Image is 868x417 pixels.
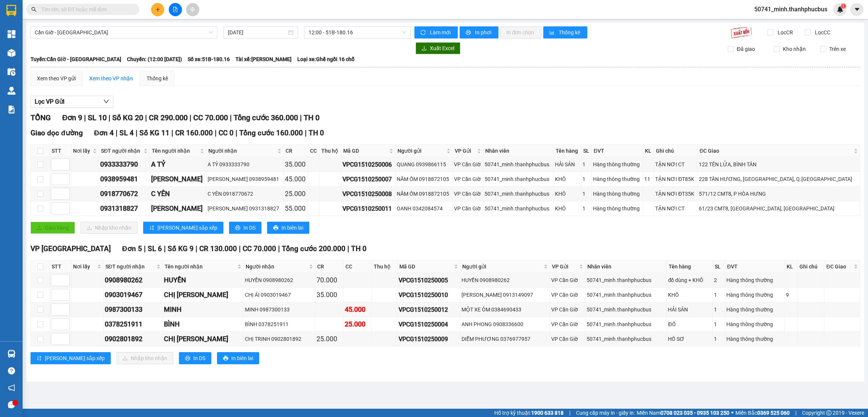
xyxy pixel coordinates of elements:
span: plus [155,7,160,12]
span: Nơi lấy [73,262,96,271]
span: In biên lai [231,354,253,362]
input: 15/10/2025 [228,28,287,37]
td: VP Cần Giờ [550,332,585,346]
span: Người nhận [208,147,276,155]
span: TH 0 [309,129,324,137]
div: 25.000 [345,319,370,330]
img: warehouse-icon [8,68,15,76]
span: Tổng cước 160.000 [239,129,303,137]
img: dashboard-icon [8,30,15,38]
th: STT [50,261,71,273]
div: 1 [714,320,724,328]
span: VP Gửi [455,147,475,155]
div: CHỊ [PERSON_NAME] [164,334,242,344]
span: Giao dọc đường [31,129,83,137]
span: 1 [842,3,845,9]
button: Lọc VP Gửi [31,96,113,108]
div: đồ dùng + KHÔ [668,276,711,284]
span: Loại xe: Ghế ngồi 16 chỗ [297,55,355,63]
div: 0938959481 [100,174,148,184]
div: 1 [582,175,590,183]
div: MINH 0987300133 [245,305,314,314]
button: downloadNhập kho nhận [116,352,173,364]
td: VP Cần Giờ [550,302,585,317]
div: VPCG1510250007 [342,175,394,184]
div: VPCG1510250012 [399,305,459,314]
span: CR 130.000 [199,244,237,253]
span: caret-down [854,6,860,13]
span: 50741_minh.thanhphucbus [748,5,833,14]
th: Thu hộ [372,261,397,273]
span: CC 70.000 [243,244,276,253]
div: A TỶ [151,159,205,170]
span: sort-ascending [37,356,42,362]
div: 0378251911 [105,319,161,330]
button: printerIn phơi [460,26,498,38]
span: | [145,113,147,122]
span: CR 290.000 [149,113,188,122]
span: ĐC Giao [826,262,852,271]
img: solution-icon [8,106,15,113]
span: sync [420,30,427,36]
div: 0931318827 [100,203,148,214]
span: aim [190,7,195,12]
div: C YÊN 0918770672 [208,190,282,198]
span: | [116,129,118,137]
th: STT [50,145,71,157]
span: 12:00 - 51B-180.16 [309,27,406,38]
span: Số KG 11 [139,129,170,137]
td: VP Cần Giờ [550,317,585,332]
div: NĂM ỐM 0918872105 [397,190,451,198]
span: bar-chart [549,30,556,36]
span: printer [235,225,240,231]
td: HUYỀN [163,273,244,288]
span: Số xe: 51B-180.16 [188,55,230,63]
div: HUYỀN [164,275,242,285]
span: Lọc CR [775,28,794,37]
span: | [300,113,302,122]
span: | [215,129,217,137]
div: HẢI SẢN [668,305,711,314]
td: 0903019467 [104,288,163,302]
div: VPCG1510250006 [342,160,394,169]
span: Tên người nhận [152,147,199,155]
td: VPCG1510250007 [341,172,396,187]
div: 50741_minh.thanhphucbus [587,291,665,299]
span: Tên người nhận [165,262,236,271]
button: In đơn chọn [500,26,541,38]
div: BÌNH 0378251911 [245,320,314,328]
span: | [171,129,173,137]
td: A TỶ [150,157,206,172]
div: VPCG1510250008 [342,189,394,199]
div: MINH [164,304,242,315]
span: Đơn 4 [94,129,114,137]
div: VPCG1510250011 [342,204,394,213]
span: printer [185,356,190,362]
td: VP Cần Giờ [550,273,585,288]
button: sort-ascending[PERSON_NAME] sắp xếp [143,222,223,234]
button: downloadNhập kho nhận [81,222,138,234]
td: 0987300133 [104,302,163,317]
td: VP Cần Giờ [550,288,585,302]
div: Hàng thông thường [726,291,783,299]
div: 571/12 CMT8, P HÒA HƯNG [699,190,859,198]
span: SĐT người nhận [105,262,155,271]
span: Trên xe [826,45,849,53]
th: ĐVT [725,261,785,273]
div: 45.000 [345,304,370,315]
span: In DS [243,224,255,232]
th: SL [713,261,725,273]
span: CR 160.000 [175,129,213,137]
div: 35.000 [316,290,342,300]
span: [PERSON_NAME] sắp xếp [157,224,217,232]
th: KL [643,145,654,157]
td: 0918770672 [99,187,150,201]
span: Lọc CC [812,28,831,37]
div: C YÊN [151,189,205,199]
span: VP Gửi [552,262,578,271]
div: 25.000 [316,334,342,344]
span: Xuất Excel [430,44,454,52]
div: BÌNH [164,319,242,330]
span: down [103,98,109,104]
td: VPCG1510250005 [397,273,460,288]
